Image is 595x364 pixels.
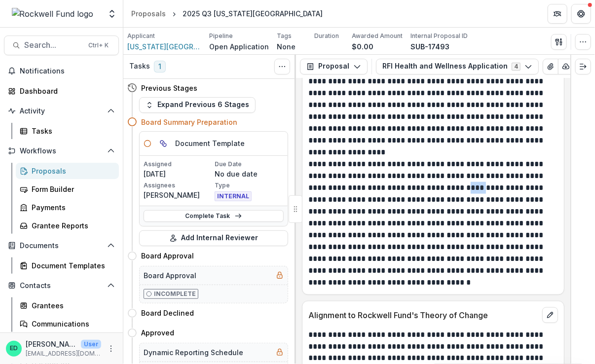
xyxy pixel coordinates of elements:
[20,282,103,290] span: Contacts
[127,6,170,21] a: Proposals
[20,86,111,96] div: Dashboard
[141,328,174,338] h4: Approved
[141,117,237,127] h4: Board Summary Preparation
[300,59,368,74] button: Proposal
[4,238,119,254] button: Open Documents
[20,147,103,155] span: Workflows
[4,143,119,159] button: Open Workflows
[16,257,119,274] a: Document Templates
[274,59,290,74] button: Toggle View Cancelled Tasks
[20,107,103,115] span: Activity
[376,59,539,74] button: RFI Health and Wellness Application4
[20,67,115,75] span: Notifications
[141,251,194,261] h4: Board Approval
[16,199,119,216] a: Payments
[105,343,117,355] button: More
[139,230,288,246] button: Add Internal Reviewer
[32,300,111,311] div: Grantees
[571,4,591,24] button: Get Help
[16,316,119,332] a: Communications
[144,347,243,358] h5: Dynamic Reporting Schedule
[183,8,323,19] div: 2025 Q3 [US_STATE][GEOGRAPHIC_DATA]
[86,40,111,51] div: Ctrl + K
[32,319,111,329] div: Communications
[127,6,327,21] nav: breadcrumb
[575,59,591,74] button: Expand right
[155,136,171,151] button: View dependent tasks
[4,278,119,293] button: Open Contacts
[16,163,119,179] a: Proposals
[154,290,196,298] p: Incomplete
[4,103,119,119] button: Open Activity
[144,169,213,179] p: [DATE]
[314,32,339,40] p: Duration
[127,32,155,40] p: Applicant
[144,160,213,169] p: Assigned
[277,41,296,52] p: None
[215,181,284,190] p: Type
[139,97,256,113] button: Expand Previous 6 Stages
[352,41,373,52] p: $0.00
[32,126,111,136] div: Tasks
[209,32,233,40] p: Pipeline
[16,181,119,197] a: Form Builder
[548,4,567,24] button: Partners
[215,160,284,169] p: Due Date
[105,4,119,24] button: Open entity switcher
[144,210,284,222] a: Complete Task
[32,260,111,271] div: Document Templates
[144,270,196,281] h5: Board Approval
[215,169,284,179] p: No due date
[131,8,166,19] div: Proposals
[542,307,558,323] button: edit
[20,242,103,250] span: Documents
[543,59,558,74] button: View Attached Files
[141,308,194,318] h4: Board Declined
[32,184,111,194] div: Form Builder
[4,36,119,55] button: Search...
[16,123,119,139] a: Tasks
[175,138,245,148] h5: Document Template
[410,32,468,40] p: Internal Proposal ID
[4,63,119,79] button: Notifications
[410,41,449,52] p: SUB-17493
[215,191,252,201] span: INTERNAL
[144,181,213,190] p: Assignees
[12,8,94,20] img: Rockwell Fund logo
[32,220,111,231] div: Grantee Reports
[26,339,77,349] p: [PERSON_NAME]
[277,32,292,40] p: Tags
[154,61,166,73] span: 1
[129,62,150,71] h3: Tasks
[81,340,101,349] p: User
[4,83,119,99] a: Dashboard
[144,190,213,200] p: [PERSON_NAME]
[26,349,101,358] p: [EMAIL_ADDRESS][DOMAIN_NAME]
[32,202,111,213] div: Payments
[308,309,538,321] p: Alignment to Rockwell Fund's Theory of Change
[352,32,403,40] p: Awarded Amount
[16,218,119,234] a: Grantee Reports
[24,40,82,50] span: Search...
[10,345,18,352] div: Estevan D. Delgado
[141,83,197,93] h4: Previous Stages
[127,41,201,52] a: [US_STATE][GEOGRAPHIC_DATA]
[16,297,119,314] a: Grantees
[209,41,269,52] p: Open Application
[32,166,111,176] div: Proposals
